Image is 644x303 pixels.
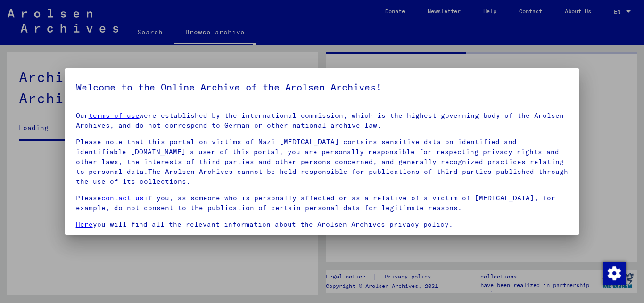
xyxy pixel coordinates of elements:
a: contact us [101,194,144,202]
p: Please if you, as someone who is personally affected or as a relative of a victim of [MEDICAL_DAT... [76,193,569,213]
p: you will find all the relevant information about the Arolsen Archives privacy policy. [76,220,569,229]
p: Please note that this portal on victims of Nazi [MEDICAL_DATA] contains sensitive data on identif... [76,137,569,187]
h5: Welcome to the Online Archive of the Arolsen Archives! [76,80,569,95]
p: Our were established by the international commission, which is the highest governing body of the ... [76,111,569,131]
a: terms of use [89,111,140,120]
img: Change consent [603,262,626,285]
div: Change consent [603,262,625,284]
a: Here [76,220,93,229]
